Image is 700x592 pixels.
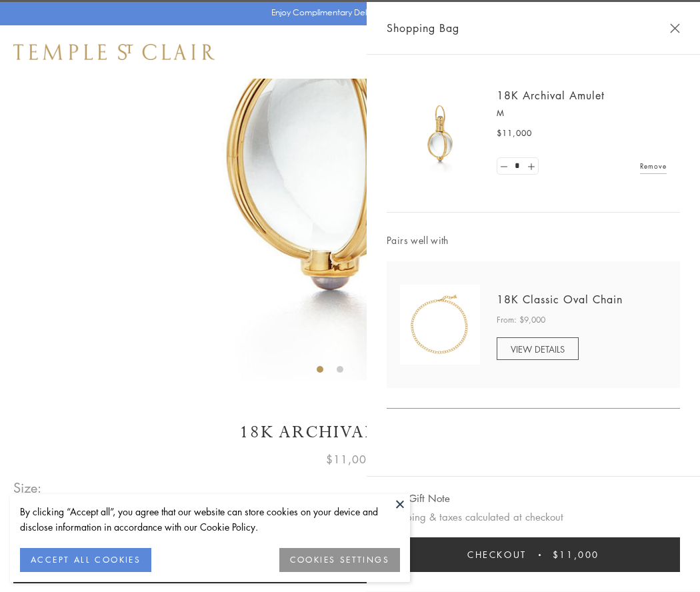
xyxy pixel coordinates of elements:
[20,504,400,535] div: By clicking “Accept all”, you agree that our website can store cookies on your device and disclos...
[497,127,532,140] span: $11,000
[387,537,680,572] button: Checkout $11,000
[13,421,687,444] h1: 18K Archival Amulet
[497,158,511,175] a: Set quantity to 0
[13,44,215,60] img: Temple St. Clair
[497,107,667,120] p: M
[467,547,527,562] span: Checkout
[387,19,459,37] span: Shopping Bag
[387,509,680,525] p: Shipping & taxes calculated at checkout
[497,88,605,103] a: 18K Archival Amulet
[553,547,599,562] span: $11,000
[497,292,623,307] a: 18K Classic Oval Chain
[497,337,579,360] a: VIEW DETAILS
[279,548,400,572] button: COOKIES SETTINGS
[670,23,680,33] button: Close Shopping Bag
[524,158,537,175] a: Set quantity to 2
[387,233,680,248] span: Pairs well with
[511,343,565,355] span: VIEW DETAILS
[400,93,480,173] img: 18K Archival Amulet
[271,6,423,19] p: Enjoy Complimentary Delivery & Returns
[400,285,480,365] img: N88865-OV18
[326,451,374,468] span: $11,000
[13,477,43,499] span: Size:
[497,313,545,327] span: From: $9,000
[640,159,667,173] a: Remove
[387,490,450,507] button: Add Gift Note
[20,548,151,572] button: ACCEPT ALL COOKIES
